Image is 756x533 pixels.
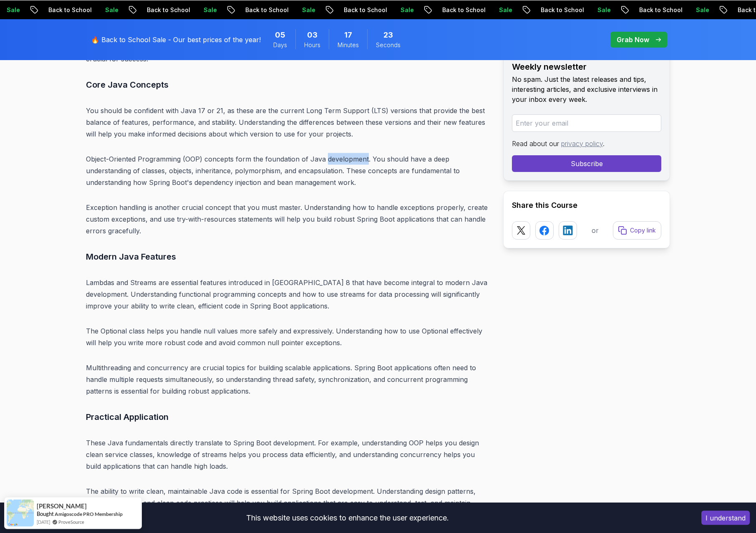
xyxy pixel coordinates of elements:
p: You should be confident with Java 17 or 21, as these are the current Long Term Support (LTS) vers... [86,104,490,139]
span: [DATE] [37,518,50,525]
p: These Java fundamentals directly translate to Spring Boot development. For example, understanding... [86,437,490,472]
span: 23 Seconds [383,29,393,40]
input: Enter your email [512,114,661,131]
p: 🔥 Back to School Sale - Our best prices of the year! [91,34,261,44]
p: Sale [492,5,519,14]
p: Sale [197,5,224,14]
p: Back to School [42,5,98,14]
button: Accept cookies [701,510,750,525]
p: Object-Oriented Programming (OOP) concepts form the foundation of Java development. You should ha... [86,153,490,188]
p: Sale [394,5,421,14]
p: or [592,225,599,235]
p: Exception handling is another crucial concept that you must master. Understanding how to handle e... [86,201,490,236]
p: Copy link [630,226,656,234]
p: Sale [295,5,322,14]
p: The Optional class helps you handle null values more safely and expressively. Understanding how t... [86,325,490,348]
p: Sale [98,5,125,14]
p: Back to School [239,5,295,14]
a: Amigoscode PRO Membership [55,510,123,517]
h3: Core Java Concepts [86,78,490,91]
h2: Weekly newsletter [512,61,661,72]
span: [PERSON_NAME] [37,502,87,509]
span: 17 Minutes [344,29,352,40]
span: 3 Hours [307,29,318,40]
a: ProveSource [58,519,84,524]
span: Bought [37,510,54,517]
span: Hours [304,40,320,49]
p: Multithreading and concurrency are crucial topics for building scalable applications. Spring Boot... [86,361,490,397]
p: Sale [591,5,617,14]
p: Grab Now [617,34,649,44]
span: Seconds [376,40,401,49]
span: 5 Days [275,29,285,40]
span: Minutes [338,40,359,49]
p: Sale [689,5,716,14]
p: Back to School [633,5,689,14]
h2: Share this Course [512,199,661,211]
button: Copy link [613,221,661,239]
a: privacy policy [561,139,603,147]
p: No spam. Just the latest releases and tips, interesting articles, and exclusive interviews in you... [512,74,661,104]
p: Back to School [534,5,591,14]
p: The ability to write clean, maintainable Java code is essential for Spring Boot development. Unde... [86,485,490,508]
p: Back to School [436,5,492,14]
h3: Practical Application [86,410,490,423]
p: Read about our . [512,138,661,148]
p: Back to School [337,5,394,14]
button: Subscribe [512,155,661,172]
h3: Modern Java Features [86,250,490,263]
span: Days [273,40,287,49]
p: Lambdas and Streams are essential features introduced in [GEOGRAPHIC_DATA] 8 that have become int... [86,276,490,311]
div: This website uses cookies to enhance the user experience. [6,508,689,527]
img: provesource social proof notification image [7,499,34,526]
p: Back to School [140,5,197,14]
